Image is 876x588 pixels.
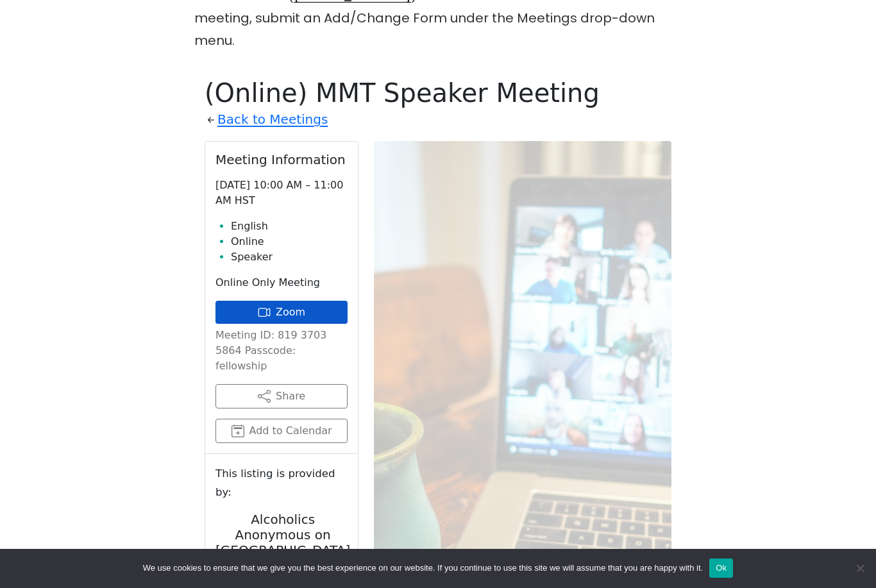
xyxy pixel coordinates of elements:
a: Zoom [215,301,348,324]
li: English [231,219,348,234]
h1: (Online) MMT Speaker Meeting [205,78,671,108]
li: Speaker [231,249,348,265]
button: Share [215,384,348,408]
p: [DATE] 10:00 AM – 11:00 AM HST [215,178,348,208]
span: No [854,562,866,575]
h2: Alcoholics Anonymous on [GEOGRAPHIC_DATA] [215,512,350,558]
li: Online [231,234,348,249]
p: Online Only Meeting [215,275,348,290]
a: Back to Meetings [217,108,328,131]
small: This listing is provided by: [215,464,348,501]
button: Ok [709,559,733,578]
p: Meeting ID: 819 3703 5864 Passcode: fellowship [215,328,348,374]
span: We use cookies to ensure that we give you the best experience on our website. If you continue to ... [143,562,703,575]
h2: Meeting Information [215,152,348,167]
button: Add to Calendar [215,419,348,443]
